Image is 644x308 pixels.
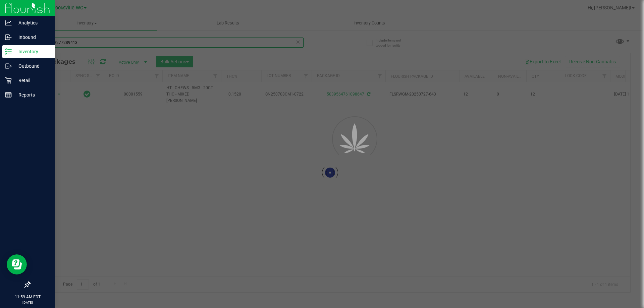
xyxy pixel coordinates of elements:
[12,48,52,56] p: Inventory
[5,34,12,41] inline-svg: Inbound
[5,91,12,98] inline-svg: Reports
[12,76,52,84] p: Retail
[12,91,52,99] p: Reports
[7,254,27,274] iframe: Resource center
[5,48,12,55] inline-svg: Inventory
[12,19,52,27] p: Analytics
[12,33,52,41] p: Inbound
[12,62,52,70] p: Outbound
[3,300,52,305] p: [DATE]
[5,19,12,26] inline-svg: Analytics
[3,294,52,300] p: 11:59 AM EDT
[5,63,12,69] inline-svg: Outbound
[5,77,12,84] inline-svg: Retail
